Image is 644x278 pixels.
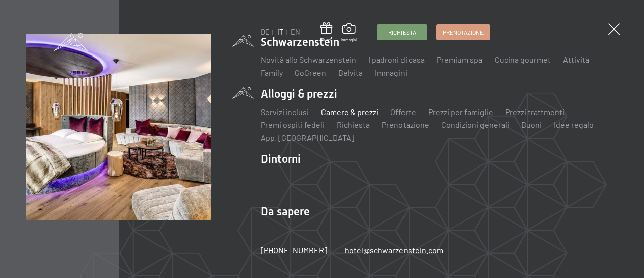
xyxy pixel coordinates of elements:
[390,107,416,117] a: Offerte
[563,54,589,64] a: Attività
[320,22,332,43] a: Buoni
[338,68,363,77] a: Belvita
[261,68,283,77] a: Family
[505,107,565,117] a: Prezzi trattmenti
[443,28,484,37] span: Prenotazione
[437,25,490,40] a: Prenotazione
[345,245,443,256] a: hotel@schwarzenstein.com
[368,54,425,64] a: I padroni di casa
[341,23,357,42] a: Immagini
[441,120,509,129] a: Condizioni generali
[388,28,416,37] span: Richiesta
[554,120,594,129] a: Idee regalo
[437,54,482,64] a: Premium spa
[320,37,332,43] span: Buoni
[382,120,429,129] a: Prenotazione
[495,54,551,64] a: Cucina gourmet
[261,245,327,256] a: [PHONE_NUMBER]
[375,68,407,77] a: Immagini
[261,120,325,129] a: Premi ospiti fedeli
[277,28,283,36] a: IT
[261,54,356,64] a: Novità allo Schwarzenstein
[428,107,493,117] a: Prezzi per famiglie
[261,245,327,255] span: [PHONE_NUMBER]
[377,25,427,40] a: Richiesta
[321,107,378,117] a: Camere & prezzi
[261,107,309,117] a: Servizi inclusi
[337,120,370,129] a: Richiesta
[261,133,354,142] a: App. [GEOGRAPHIC_DATA]
[261,28,270,36] a: DE
[521,120,542,129] a: Buoni
[291,28,300,36] a: EN
[341,37,357,43] span: Immagini
[295,68,326,77] a: GoGreen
